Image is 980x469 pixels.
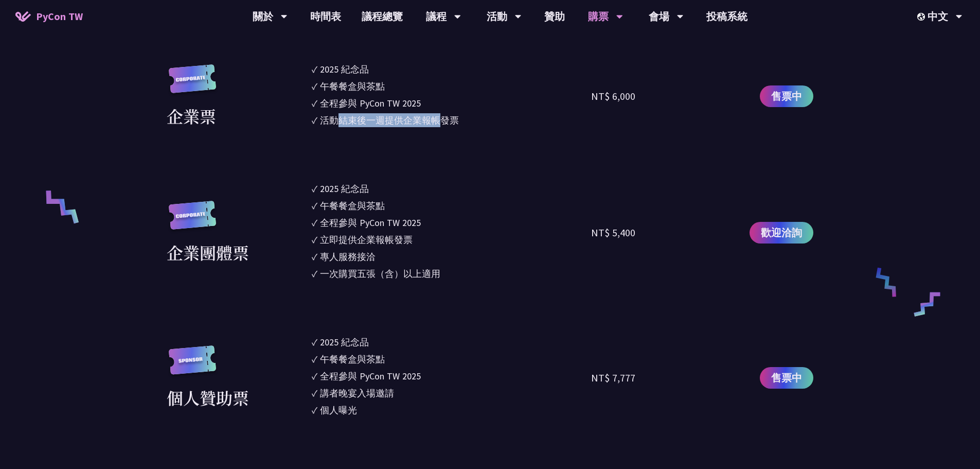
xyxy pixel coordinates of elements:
div: 企業票 [167,103,216,128]
div: 全程參與 PyCon TW 2025 [320,369,421,383]
a: 歡迎洽詢 [750,222,813,244]
div: 全程參與 PyCon TW 2025 [320,216,421,230]
div: 立即提供企業報帳發票 [320,233,413,247]
div: 2025 紀念品 [320,62,369,76]
div: 2025 紀念品 [320,182,369,196]
span: PyCon TW [36,9,83,24]
li: ✓ [312,267,592,281]
span: 售票中 [771,89,802,104]
li: ✓ [312,335,592,349]
div: 全程參與 PyCon TW 2025 [320,96,421,110]
li: ✓ [312,369,592,383]
div: 講者晚宴入場邀請 [320,386,394,400]
div: NT$ 6,000 [591,89,635,104]
a: 售票中 [760,367,813,389]
li: ✓ [312,96,592,110]
div: 午餐餐盒與茶點 [320,199,385,213]
div: 午餐餐盒與茶點 [320,352,385,366]
div: 企業團體票 [167,240,249,265]
li: ✓ [312,250,592,264]
div: NT$ 7,777 [591,370,635,386]
li: ✓ [312,62,592,76]
span: 售票中 [771,370,802,386]
li: ✓ [312,403,592,417]
img: Locale Icon [917,13,928,21]
div: 個人贊助票 [167,385,249,410]
span: 歡迎洽詢 [761,225,802,240]
div: NT$ 5,400 [591,225,635,240]
a: 售票中 [760,85,813,107]
div: 專人服務接洽 [320,250,376,264]
li: ✓ [312,79,592,93]
img: sponsor.43e6a3a.svg [167,345,218,385]
li: ✓ [312,216,592,230]
li: ✓ [312,182,592,196]
div: 一次購買五張（含）以上適用 [320,267,440,281]
div: 個人曝光 [320,403,357,417]
div: 活動結束後一週提供企業報帳發票 [320,113,459,127]
img: corporate.a587c14.svg [167,64,218,104]
div: 2025 紀念品 [320,335,369,349]
img: corporate.a587c14.svg [167,201,218,240]
li: ✓ [312,233,592,247]
li: ✓ [312,113,592,127]
a: PyCon TW [5,4,93,29]
li: ✓ [312,199,592,213]
img: Home icon of PyCon TW 2025 [15,11,31,22]
div: 午餐餐盒與茶點 [320,79,385,93]
li: ✓ [312,352,592,366]
li: ✓ [312,386,592,400]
